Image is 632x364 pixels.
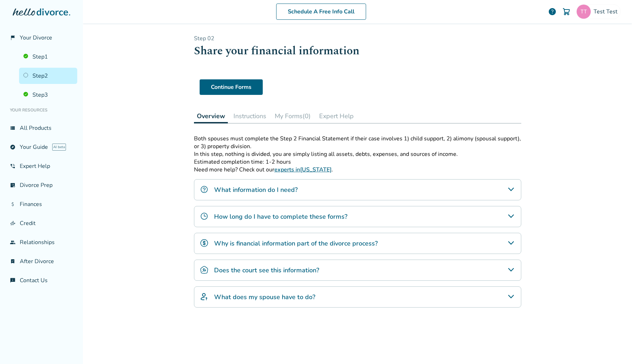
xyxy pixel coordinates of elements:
a: Step3 [19,87,77,103]
span: attach_money [10,201,16,207]
h4: What information do I need? [214,185,298,194]
img: Does the court see this information? [200,266,208,274]
button: My Forms(0) [272,109,314,123]
a: phone_in_talkExpert Help [6,158,77,174]
p: Step 0 2 [194,35,521,42]
span: flag_2 [10,35,16,41]
a: attach_moneyFinances [6,196,77,212]
div: What information do I need? [194,179,521,200]
p: Need more help? Check out our . [194,166,521,174]
span: AI beta [52,144,66,151]
a: help [548,7,557,16]
a: Step2 [19,68,77,84]
h4: Does the court see this information? [214,266,319,275]
a: bookmark_checkAfter Divorce [6,253,77,269]
span: bookmark_check [10,259,16,264]
h4: Why is financial information part of the divorce process? [214,239,378,248]
p: In this step, nothing is divided, you are simply listing all assets, debts, expenses, and sources... [194,150,521,158]
a: finance_modeCredit [6,215,77,231]
li: Your Resources [6,103,77,117]
a: view_listAll Products [6,120,77,136]
img: What does my spouse have to do? [200,292,208,301]
div: Why is financial information part of the divorce process? [194,233,521,254]
a: list_alt_checkDivorce Prep [6,177,77,193]
a: Continue Forms [200,79,263,95]
img: What information do I need? [200,185,208,194]
span: phone_in_talk [10,163,16,169]
div: Does the court see this information? [194,260,521,281]
span: Your Divorce [20,34,52,42]
a: exploreYour GuideAI beta [6,139,77,155]
h4: How long do I have to complete these forms? [214,212,347,221]
span: group [10,239,16,245]
h4: What does my spouse have to do? [214,292,315,302]
button: Instructions [231,109,269,123]
button: Expert Help [316,109,357,123]
p: Estimated completion time: 1-2 hours [194,158,521,166]
div: How long do I have to complete these forms? [194,206,521,227]
button: Overview [194,109,228,123]
img: Cart [562,7,571,16]
img: Why is financial information part of the divorce process? [200,239,208,247]
img: rocko.laiden@freedrops.org [577,5,591,19]
a: chat_infoContact Us [6,272,77,289]
span: chat_info [10,278,16,283]
a: groupRelationships [6,234,77,250]
a: experts in[US_STATE] [274,166,332,174]
a: Step1 [19,49,77,65]
p: Both spouses must complete the Step 2 Financial Statement if their case involves 1) child support... [194,135,521,150]
span: list_alt_check [10,182,16,188]
a: flag_2Your Divorce [6,30,77,46]
img: How long do I have to complete these forms? [200,212,208,220]
span: finance_mode [10,220,16,226]
span: view_list [10,125,16,131]
a: Schedule A Free Info Call [276,4,366,20]
div: What does my spouse have to do? [194,286,521,308]
h1: Share your financial information [194,42,521,60]
span: explore [10,144,16,150]
span: Test Test [594,8,620,16]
